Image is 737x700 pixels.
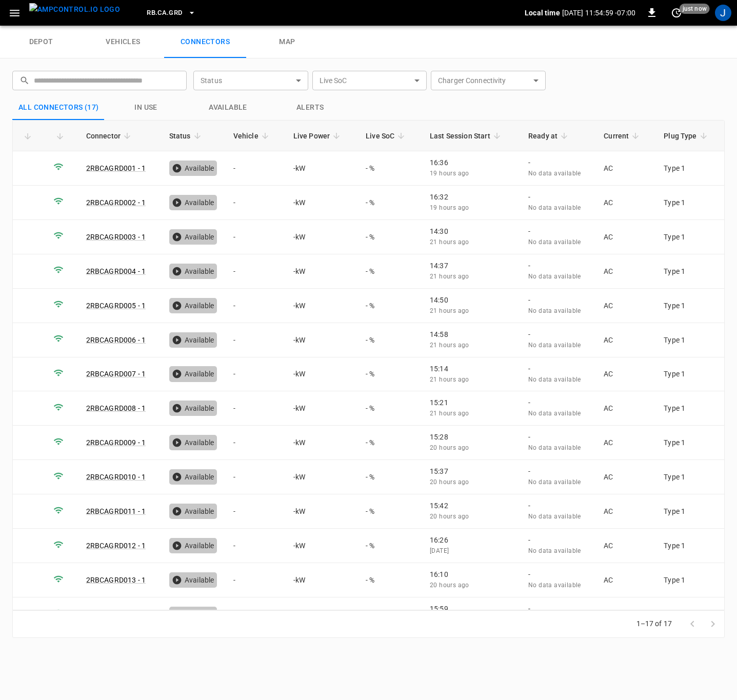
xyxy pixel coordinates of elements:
span: 20 hours ago [430,582,469,589]
div: Available [169,332,217,348]
p: - [528,157,587,168]
td: Type 1 [655,563,724,597]
span: Live Power [293,130,344,142]
button: RB.CA.GRD [143,3,200,23]
button: Available [187,95,269,120]
p: Local time [525,8,560,18]
p: 14:30 [430,226,512,236]
td: Type 1 [655,254,724,289]
td: - % [357,426,422,460]
span: Connector [86,130,134,142]
span: No data available [528,582,581,589]
td: - % [357,357,422,392]
td: - kW [285,151,358,186]
span: Last Session Start [430,130,504,142]
td: Type 1 [655,151,724,186]
td: - [225,597,285,632]
button: set refresh interval [668,5,685,21]
a: 2RBCAGRD005 - 1 [86,302,146,310]
td: Type 1 [655,220,724,254]
span: No data available [528,478,581,486]
a: 2RBCAGRD011 - 1 [86,507,146,515]
td: - [225,254,285,289]
span: Vehicle [233,130,272,142]
td: Type 1 [655,186,724,220]
td: - kW [285,220,358,254]
span: 20 hours ago [430,513,469,520]
span: No data available [528,204,581,211]
div: Available [169,469,217,485]
div: Available [169,607,217,622]
td: - [225,323,285,357]
td: - kW [285,254,358,289]
div: Available [169,401,217,416]
span: 21 hours ago [430,307,469,314]
img: ampcontrol.io logo [29,3,120,16]
td: - kW [285,597,358,632]
td: - kW [285,323,358,357]
span: RB.CA.GRD [147,7,182,19]
span: 21 hours ago [430,376,469,383]
p: 16:10 [430,569,512,579]
td: - % [357,529,422,563]
td: - [225,391,285,426]
div: Available [169,264,217,279]
td: - % [357,597,422,632]
td: - [225,494,285,529]
span: 21 hours ago [430,342,469,349]
span: 21 hours ago [430,238,469,246]
td: AC [595,289,655,323]
td: - kW [285,460,358,494]
span: just now [680,4,710,14]
div: Available [169,572,217,588]
td: - kW [285,186,358,220]
span: Current [604,130,642,142]
p: 15:28 [430,432,512,442]
span: No data available [528,273,581,280]
td: - % [357,323,422,357]
td: - kW [285,494,358,529]
a: 2RBCAGRD012 - 1 [86,542,146,550]
p: 16:36 [430,157,512,168]
div: Available [169,195,217,210]
button: in use [105,95,187,120]
span: No data available [528,410,581,417]
td: - [225,563,285,597]
td: - [225,289,285,323]
td: - kW [285,426,358,460]
td: - [225,151,285,186]
td: AC [595,529,655,563]
p: 15:42 [430,501,512,511]
td: AC [595,254,655,289]
a: 2RBCAGRD004 - 1 [86,267,146,275]
td: - % [357,186,422,220]
p: - [528,501,587,511]
p: - [528,466,587,476]
a: 2RBCAGRD009 - 1 [86,438,146,447]
span: Ready at [528,130,571,142]
span: Status [169,130,204,142]
p: - [528,295,587,305]
td: - kW [285,529,358,563]
td: AC [595,220,655,254]
td: Type 1 [655,529,724,563]
div: Available [169,366,217,382]
div: Available [169,161,217,176]
td: Type 1 [655,391,724,426]
p: 15:14 [430,364,512,374]
td: AC [595,323,655,357]
span: No data available [528,307,581,314]
div: Available [169,298,217,313]
a: 2RBCAGRD006 - 1 [86,336,146,344]
p: - [528,569,587,579]
button: Alerts [269,95,351,120]
span: 20 hours ago [430,444,469,451]
p: - [528,397,587,408]
td: Type 1 [655,460,724,494]
td: AC [595,460,655,494]
div: Available [169,229,217,245]
span: 21 hours ago [430,410,469,417]
a: 2RBCAGRD003 - 1 [86,233,146,241]
span: No data available [528,342,581,349]
td: Type 1 [655,289,724,323]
